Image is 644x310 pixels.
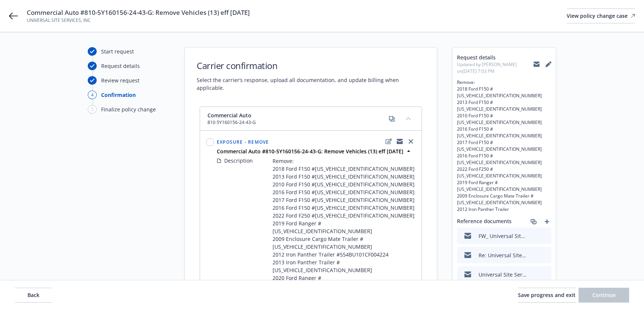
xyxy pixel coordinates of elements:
div: Request details [101,62,140,70]
span: Commercial Auto [207,111,256,119]
h1: Carrier confirmation [197,59,425,72]
a: copyLogging [395,137,404,146]
a: associate [529,217,538,226]
div: Re: Universal Site Services, Inc - Commercial Auto #810-5Y160156-24-43-G: Remove Vehicles (13) ef... [479,251,527,259]
div: FW_ Universal Site Services, Inc - Commercial Auto #810-5Y160156-24-43-G_ Remove Vehicles (13) ef... [479,232,527,240]
span: Request details [457,53,534,61]
strong: Commercial Auto #810-5Y160156-24-43-G: Remove Vehicles (13) eff [DATE] [217,148,403,155]
span: Commercial Auto #810-5Y160156-24-43-G: Remove Vehicles (13) eff [DATE] [27,8,250,17]
a: View policy change case [567,9,635,23]
span: Description [224,157,253,164]
div: 5 [88,105,97,114]
button: Continue [579,288,629,303]
div: Commercial Auto810-5Y160156-24-43-Gcopycollapse content [200,107,422,131]
button: preview file [542,251,548,259]
span: Remove: 2018 Ford F150 #[US_VEHICLE_IDENTIFICATION_NUMBER] 2013 Ford F150 #[US_VEHICLE_IDENTIFICA... [273,157,415,305]
div: Review request [101,76,139,84]
div: Finalize policy change [101,105,156,113]
div: Universal Site Services, Inc - Commercial Auto #810-5Y160156-24-43-G: Remove Vehicles (13) eff [D... [479,271,527,278]
a: edit [384,137,393,146]
div: Confirmation [101,91,136,99]
span: Remove: 2018 Ford F150 #[US_VEHICLE_IDENTIFICATION_NUMBER] 2013 Ford F150 #[US_VEHICLE_IDENTIFICA... [457,79,551,213]
button: Save progress and exit [518,288,576,303]
a: close [406,137,415,146]
a: add [542,217,551,226]
button: preview file [542,232,548,240]
span: Updated by [PERSON_NAME] on [DATE] 7:03 PM [457,61,534,75]
button: download file [530,232,536,240]
button: download file [530,271,536,278]
span: Save progress and exit [518,291,576,298]
button: download file [530,251,536,259]
span: Back [28,291,39,298]
a: copy [387,114,396,123]
span: Continue [592,291,616,298]
button: preview file [542,271,548,278]
button: collapse content [402,112,414,124]
span: Exposure - Remove [217,139,269,145]
button: Back [15,288,52,303]
span: 810-5Y160156-24-43-G [207,119,256,126]
span: UNIVERSAL SITE SERVICES, INC [27,17,250,24]
span: Reference documents [457,217,512,226]
span: Select the carrier’s response, upload all documentation, and update billing when applicable. [197,76,425,92]
div: 4 [88,91,97,99]
div: Start request [101,48,134,55]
